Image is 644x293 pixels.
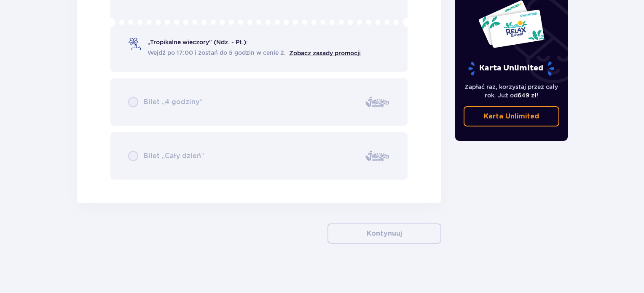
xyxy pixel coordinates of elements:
[464,106,560,126] a: Karta Unlimited
[467,61,555,76] p: Karta Unlimited
[484,112,539,121] p: Karta Unlimited
[464,83,560,99] p: Zapłać raz, korzystaj przez cały rok. Już od !
[327,223,441,244] button: Kontynuuj
[367,229,402,238] p: Kontynuuj
[518,92,537,99] span: 649 zł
